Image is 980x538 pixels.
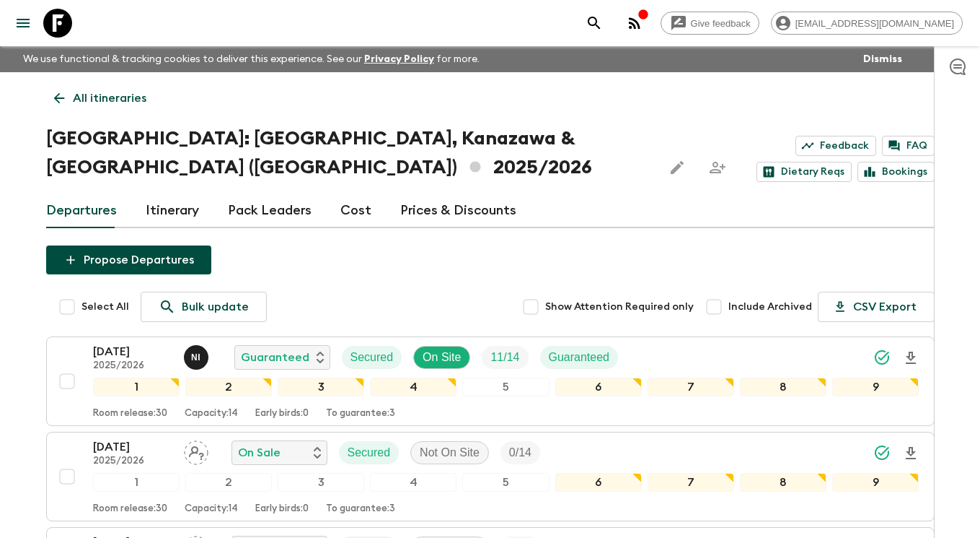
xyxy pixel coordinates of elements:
[728,300,812,314] span: Include Archived
[350,349,394,366] p: Secured
[46,337,935,426] button: [DATE]2025/2026Naoya IshidaGuaranteedSecuredOn SiteTrip FillGuaranteed123456789Room release:30Cap...
[364,54,434,64] a: Privacy Policy
[663,153,692,182] button: Edit this itinerary
[787,18,962,29] span: [EMAIL_ADDRESS][DOMAIN_NAME]
[93,456,172,467] p: 2025/2026
[832,473,919,492] div: 9
[185,408,238,420] p: Capacity: 14
[228,194,312,228] a: Pack Leaders
[81,300,129,314] span: Select All
[255,503,309,515] p: Early birds: 0
[93,343,172,360] p: [DATE]
[46,246,211,274] button: Propose Departures
[278,378,364,396] div: 3
[410,441,489,464] div: Not On Site
[902,445,919,462] svg: Download Onboarding
[661,12,759,35] a: Give feedback
[756,162,852,182] a: Dietary Reqs
[326,503,395,515] p: To guarantee: 3
[500,441,540,464] div: Trip Fill
[420,444,480,461] p: Not On Site
[873,349,891,366] svg: Synced Successfully
[339,441,399,464] div: Secured
[184,350,211,361] span: Naoya Ishida
[580,9,609,38] button: search adventures
[482,346,528,369] div: Trip Fill
[93,378,180,396] div: 1
[146,194,199,228] a: Itinerary
[93,473,180,492] div: 1
[648,473,734,492] div: 7
[882,136,935,156] a: FAQ
[795,136,876,156] a: Feedback
[462,378,549,396] div: 5
[370,473,456,492] div: 4
[423,349,461,366] p: On Site
[490,349,519,366] p: 11 / 14
[873,444,891,461] svg: Synced Successfully
[370,378,456,396] div: 4
[185,503,238,515] p: Capacity: 14
[400,194,516,228] a: Prices & Discounts
[648,378,734,396] div: 7
[93,408,167,420] p: Room release: 30
[740,473,826,492] div: 8
[278,473,364,492] div: 3
[46,432,935,521] button: [DATE]2025/2026Assign pack leaderOn SaleSecuredNot On SiteTrip Fill123456789Room release:30Capaci...
[241,349,309,366] p: Guaranteed
[93,360,172,372] p: 2025/2026
[46,84,154,113] a: All itineraries
[9,9,37,38] button: menu
[683,18,759,29] span: Give feedback
[184,445,208,456] span: Assign pack leader
[413,346,470,369] div: On Site
[191,352,200,363] p: N I
[860,49,906,69] button: Dismiss
[255,408,309,420] p: Early birds: 0
[73,90,146,107] p: All itineraries
[17,46,485,72] p: We use functional & tracking cookies to deliver this experience. See our for more.
[703,153,732,182] span: Share this itinerary
[462,473,549,492] div: 5
[184,345,211,370] button: NI
[93,438,172,456] p: [DATE]
[348,444,391,461] p: Secured
[818,292,935,322] button: CSV Export
[902,350,919,367] svg: Download Onboarding
[509,444,531,461] p: 0 / 14
[857,162,935,182] a: Bookings
[185,473,272,492] div: 2
[555,473,642,492] div: 6
[141,292,267,322] a: Bulk update
[185,378,272,396] div: 2
[46,124,651,182] h1: [GEOGRAPHIC_DATA]: [GEOGRAPHIC_DATA], Kanazawa & [GEOGRAPHIC_DATA] ([GEOGRAPHIC_DATA]) 2025/2026
[555,378,642,396] div: 6
[238,444,281,461] p: On Sale
[46,194,117,228] a: Departures
[182,298,249,316] p: Bulk update
[326,408,395,420] p: To guarantee: 3
[832,378,919,396] div: 9
[740,378,826,396] div: 8
[771,12,963,35] div: [EMAIL_ADDRESS][DOMAIN_NAME]
[342,346,402,369] div: Secured
[340,194,371,228] a: Cost
[549,349,610,366] p: Guaranteed
[93,503,167,515] p: Room release: 30
[545,300,694,314] span: Show Attention Required only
